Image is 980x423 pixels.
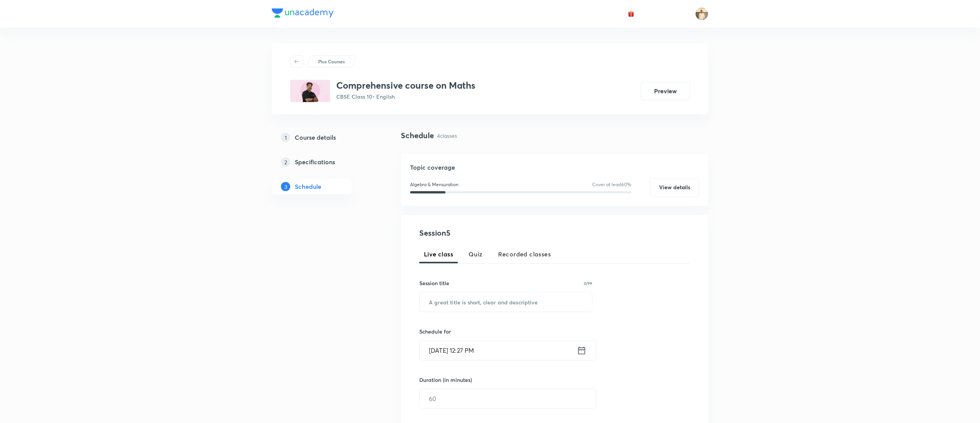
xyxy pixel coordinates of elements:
p: 2 [281,157,290,167]
p: 3 [281,182,290,191]
p: 4 classes [437,132,457,140]
button: Preview [641,82,690,100]
a: Company Logo [272,8,334,20]
a: 1Course details [272,130,376,145]
p: CBSE Class 10 • English [336,93,475,101]
p: Plus Courses [318,58,345,65]
h6: Duration (in minutes) [419,376,472,384]
input: 60 [420,389,596,408]
input: A great title is short, clear and descriptive [420,292,592,312]
span: Recorded classes [498,250,551,259]
h3: Comprehensive course on Maths [336,80,475,91]
h4: Session 5 [419,227,560,239]
button: View details [650,178,699,197]
p: 0/99 [584,281,592,285]
h5: Schedule [295,182,321,191]
p: 1 [281,133,290,142]
span: Quiz [468,250,483,259]
img: 49E451EB-0A17-4EFC-AC38-6AAF92A5DDA5_plus.png [290,80,330,102]
h6: Session title [419,279,449,287]
img: avatar [628,10,635,17]
img: Company Logo [272,8,334,18]
h5: Course details [295,133,336,142]
p: Algebra & Mensuration [410,181,458,188]
span: Live class [424,250,453,259]
button: avatar [625,8,637,20]
a: 2Specifications [272,154,376,170]
h6: Schedule for [419,327,592,335]
h5: Specifications [295,157,335,167]
img: Chandrakant Deshmukh [695,7,708,20]
h4: Schedule [401,130,434,141]
h5: Topic coverage [410,163,699,172]
p: Cover at least 60 % [592,181,631,188]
